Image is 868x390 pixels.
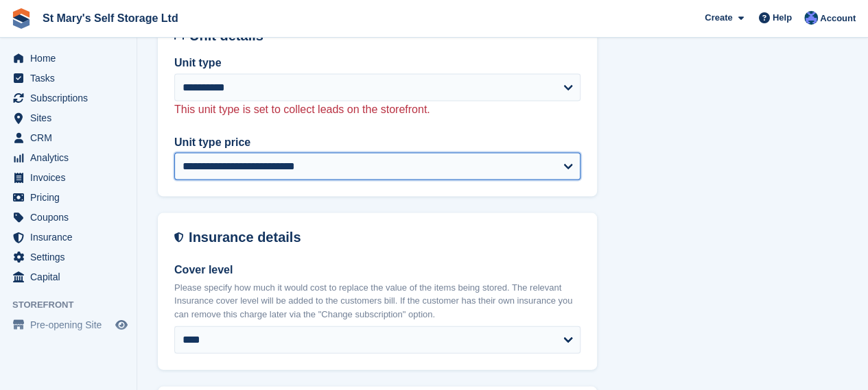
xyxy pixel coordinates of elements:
[113,317,130,333] a: Preview store
[30,128,113,147] span: CRM
[7,228,130,247] a: menu
[30,108,113,127] span: Sites
[30,208,113,227] span: Coupons
[7,315,130,334] a: menu
[30,247,113,267] span: Settings
[174,281,580,321] p: Please specify how much it would cost to replace the value of the items being stored. The relevan...
[30,315,113,334] span: Pre-opening Site
[30,69,113,88] span: Tasks
[7,148,130,167] a: menu
[7,208,130,227] a: menu
[174,101,580,118] p: This unit type is set to collect leads on the storefront.
[7,108,130,127] a: menu
[11,8,32,29] img: stora-icon-8386f47178a22dfd0bd8f6a31ec36ba5ce8667c1dd55bd0f319d3a0aa187defe.svg
[7,247,130,267] a: menu
[30,228,113,247] span: Insurance
[773,11,792,25] span: Help
[7,168,130,187] a: menu
[30,188,113,207] span: Pricing
[7,49,130,68] a: menu
[174,55,580,71] label: Unit type
[37,7,184,29] a: St Mary's Self Storage Ltd
[174,230,183,245] img: insurance-details-icon-731ffda60807649b61249b889ba3c5e2b5c27d34e2e1fb37a309f0fde93ff34a.svg
[7,188,130,207] a: menu
[7,69,130,88] a: menu
[7,88,130,108] a: menu
[12,298,137,312] span: Storefront
[7,267,130,287] a: menu
[30,88,113,108] span: Subscriptions
[174,262,580,278] label: Cover level
[30,267,113,287] span: Capital
[7,128,130,147] a: menu
[30,49,113,68] span: Home
[30,148,113,167] span: Analytics
[705,11,732,25] span: Create
[804,11,818,25] img: Matthew Keenan
[174,134,580,151] label: Unit type price
[820,12,856,25] span: Account
[189,230,580,245] h2: Insurance details
[30,168,113,187] span: Invoices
